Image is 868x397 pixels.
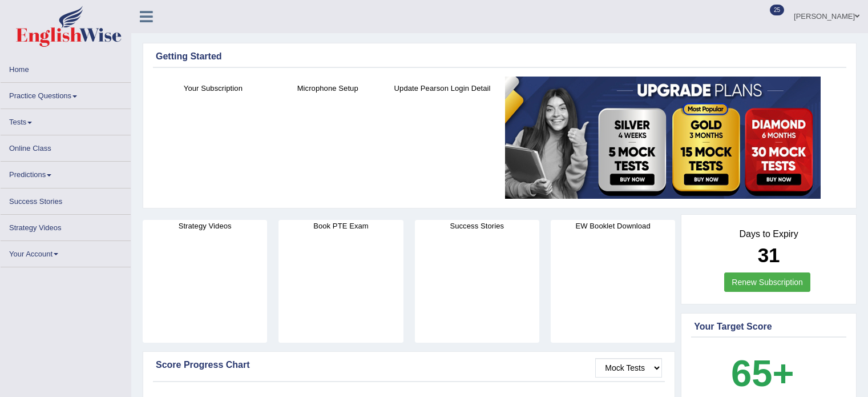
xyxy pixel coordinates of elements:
[505,77,821,199] img: small5.jpg
[1,241,131,263] a: Your Account
[156,50,843,63] div: Getting Started
[551,220,675,232] h4: EW Booklet Download
[1,215,131,237] a: Strategy Videos
[1,189,131,211] a: Success Stories
[1,83,131,105] a: Practice Questions
[391,82,494,94] h4: Update Pearson Login Detail
[694,229,843,239] h4: Days to Expiry
[162,82,265,94] h4: Your Subscription
[1,162,131,184] a: Predictions
[156,358,662,372] div: Score Progress Chart
[278,220,403,232] h4: Book PTE Exam
[276,82,380,94] h4: Microphone Setup
[770,5,784,15] span: 25
[1,57,131,79] a: Home
[143,220,267,232] h4: Strategy Videos
[758,244,780,266] b: 31
[1,109,131,131] a: Tests
[731,352,794,394] b: 65+
[724,272,810,292] a: Renew Subscription
[694,320,843,334] div: Your Target Score
[1,135,131,158] a: Online Class
[415,220,539,232] h4: Success Stories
